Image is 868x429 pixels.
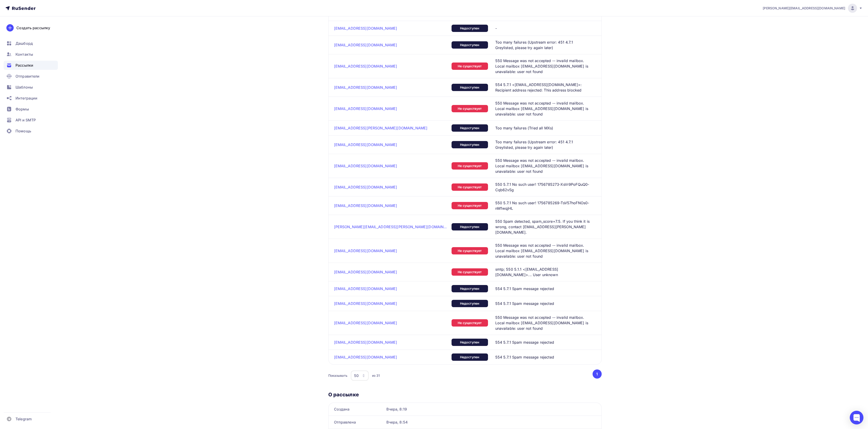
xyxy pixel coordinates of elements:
span: [PERSON_NAME][EMAIL_ADDRESS][DOMAIN_NAME] [763,6,845,10]
span: Too many failures (Tried all MXs) [495,125,553,131]
span: smtp; 550 5.1.1 <[EMAIL_ADDRESS][DOMAIN_NAME]>... User unknown [495,267,592,277]
span: Too many failures (Upstream error: 451 4.7.1 Greylisted, please try again later) [495,139,592,150]
div: Недоступен [452,353,488,361]
div: Вчера, 8:54 [386,419,596,425]
div: Показывать [328,373,347,378]
span: 554 5.7.1 Spam message rejected [495,286,554,291]
div: из 31 [372,373,380,378]
span: 550 Message was not accepted -- invalid mailbox. Local mailbox [EMAIL_ADDRESS][DOMAIN_NAME] is un... [495,243,592,259]
div: 50 [354,373,359,378]
span: Too many failures (Upstream error: 451 4.7.1 Greylisted, please try again later) [495,39,592,50]
span: 550 5.7.1 No such user! 1756785269-TsV57hoFNOs0-nM1wqjHL [495,200,592,211]
div: Не существует [452,183,488,191]
span: Интеграции [15,95,37,101]
div: Недоступен [452,41,488,49]
ul: Pagination [592,369,602,379]
a: [EMAIL_ADDRESS][DOMAIN_NAME] [334,185,397,189]
span: 554 5.7.1 Spam message rejected [495,301,554,306]
button: Go to page 1 [593,369,602,379]
a: [EMAIL_ADDRESS][PERSON_NAME][DOMAIN_NAME] [334,126,428,130]
span: Шаблоны [15,84,33,90]
a: [EMAIL_ADDRESS][DOMAIN_NAME] [334,26,397,31]
a: [EMAIL_ADDRESS][DOMAIN_NAME] [334,286,397,291]
a: [EMAIL_ADDRESS][DOMAIN_NAME] [334,164,397,168]
a: Шаблоны [4,83,58,92]
div: Не существует [452,162,488,170]
h3: О рассылке [328,391,602,398]
div: Вчера, 8:19 [386,406,596,412]
a: Рассылки [4,61,58,70]
div: Недоступен [452,124,488,132]
span: 550 Message was not accepted -- invalid mailbox. Local mailbox [EMAIL_ADDRESS][DOMAIN_NAME] is un... [495,100,592,117]
span: Помощь [15,128,31,134]
span: 554 5.7.1 Spam message rejected [495,354,554,360]
span: API и SMTP [15,117,36,123]
a: [EMAIL_ADDRESS][DOMAIN_NAME] [334,106,397,111]
span: 550 Message was not accepted -- invalid mailbox. Local mailbox [EMAIL_ADDRESS][DOMAIN_NAME] is un... [495,58,592,74]
div: Не существует [452,319,488,327]
span: Контакты [15,52,33,57]
div: Не существует [452,63,488,70]
span: 554 5.7.1 <[EMAIL_ADDRESS][DOMAIN_NAME]>: Recipient address rejected: This address blocked [495,82,592,93]
a: [EMAIL_ADDRESS][DOMAIN_NAME] [334,203,397,208]
span: Отправители [15,73,40,79]
div: Создать рассылку [16,25,50,31]
a: [EMAIL_ADDRESS][DOMAIN_NAME] [334,301,397,306]
div: Недоступен [452,285,488,292]
button: 50 [351,370,369,381]
a: [EMAIL_ADDRESS][DOMAIN_NAME] [334,85,397,90]
div: Недоступен [452,84,488,91]
a: [EMAIL_ADDRESS][DOMAIN_NAME] [334,249,397,253]
div: Не существует [452,105,488,112]
span: Telegram [15,416,32,422]
div: Создана [334,406,383,412]
a: [EMAIL_ADDRESS][DOMAIN_NAME] [334,355,397,359]
a: [EMAIL_ADDRESS][DOMAIN_NAME] [334,321,397,325]
a: [PERSON_NAME][EMAIL_ADDRESS][DOMAIN_NAME] [763,4,863,13]
span: Формы [15,106,29,112]
a: [EMAIL_ADDRESS][DOMAIN_NAME] [334,142,397,147]
span: 550 5.7.1 No such user! 1756785273-XsVr9PoFQuQ0-Cqb62vSg [495,182,592,193]
div: Не существует [452,247,488,254]
span: 550 Message was not accepted -- invalid mailbox. Local mailbox [EMAIL_ADDRESS][DOMAIN_NAME] is un... [495,315,592,331]
a: [EMAIL_ADDRESS][DOMAIN_NAME] [334,340,397,345]
div: Недоступен [452,300,488,307]
a: Контакты [4,50,58,59]
span: 554 5.7.1 Spam message rejected [495,340,554,345]
a: Формы [4,105,58,114]
a: [EMAIL_ADDRESS][DOMAIN_NAME] [334,64,397,68]
span: Дашборд [15,41,33,46]
a: Отправители [4,72,58,81]
div: Не существует [452,268,488,276]
a: [PERSON_NAME][EMAIL_ADDRESS][PERSON_NAME][DOMAIN_NAME] [334,225,448,229]
div: Недоступен [452,141,488,148]
div: Не существует [452,202,488,209]
a: [EMAIL_ADDRESS][DOMAIN_NAME] [334,43,397,47]
span: 550 Message was not accepted -- invalid mailbox. Local mailbox [EMAIL_ADDRESS][DOMAIN_NAME] is un... [495,158,592,174]
div: Недоступен [452,25,488,32]
div: Недоступен [452,223,488,230]
span: - [495,26,497,31]
a: [EMAIL_ADDRESS][DOMAIN_NAME] [334,270,397,274]
span: Рассылки [15,63,33,68]
a: Дашборд [4,39,58,48]
div: Недоступен [452,339,488,346]
div: Отправлена [334,419,383,425]
span: 550 Spam detected, spam_score=7.5. If you think it is wrong, contact [EMAIL_ADDRESS][PERSON_NAME]... [495,219,592,235]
